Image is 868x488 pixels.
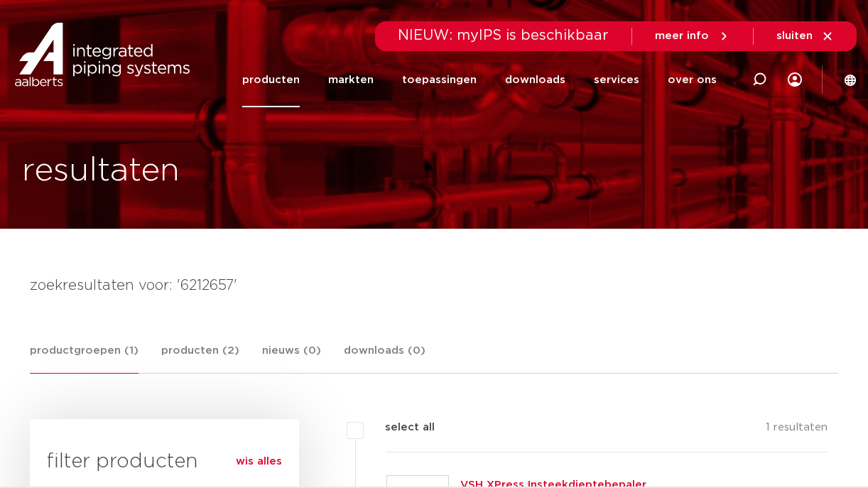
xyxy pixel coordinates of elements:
a: downloads (0) [344,342,425,373]
a: producten [242,53,300,107]
a: services [594,53,639,107]
a: wis alles [236,453,282,470]
span: sluiten [776,31,813,41]
div: my IPS [788,64,802,95]
span: NIEUW: myIPS is beschikbaar [398,28,609,43]
nav: Menu [242,53,717,107]
h4: zoekresultaten voor: '6212657' [30,274,838,297]
h3: filter producten [47,448,282,476]
a: sluiten [776,30,834,43]
a: productgroepen (1) [30,342,139,374]
a: downloads [505,53,565,107]
a: meer info [655,30,730,43]
p: 1 resultaten [766,419,828,441]
a: nieuws (0) [262,342,321,373]
h1: resultaten [22,148,180,194]
span: meer info [655,31,709,41]
label: select all [364,419,435,436]
a: markten [328,53,374,107]
a: toepassingen [402,53,477,107]
a: producten (2) [161,342,239,373]
a: over ons [668,53,717,107]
